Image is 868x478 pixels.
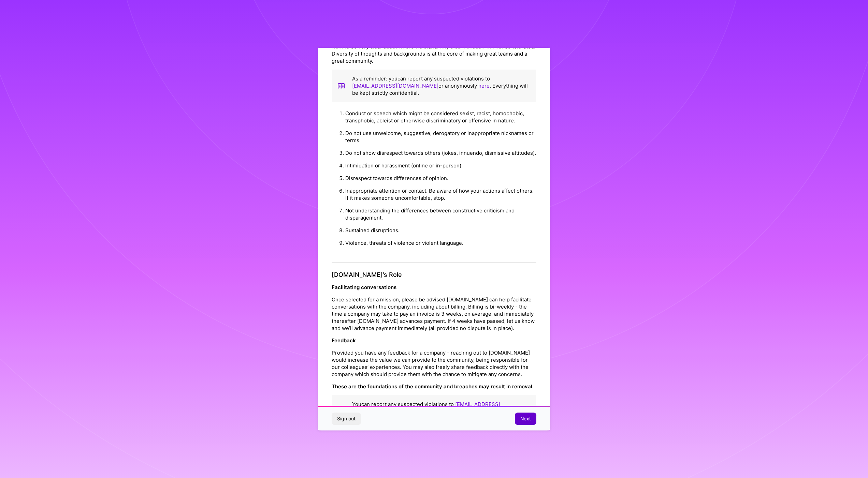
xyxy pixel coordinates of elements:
li: Disrespect towards differences of opinion. [345,172,536,184]
p: Once selected for a mission, please be advised [DOMAIN_NAME] can help facilitate conversations wi... [332,296,536,332]
span: Sign out [337,415,356,422]
li: Do not show disrespect towards others (jokes, innuendo, dismissive attitudes). [345,147,536,159]
strong: Facilitating conversations [332,284,396,291]
li: Sustained disruptions. [345,224,536,237]
a: [EMAIL_ADDRESS][DOMAIN_NAME] [352,83,438,89]
p: Provided you have any feedback for a company - reaching out to [DOMAIN_NAME] would increase the v... [332,349,536,378]
span: Next [520,415,531,422]
button: Next [515,413,536,425]
li: Not understanding the differences between constructive criticism and disparagement. [345,204,536,224]
h4: [DOMAIN_NAME]’s Role [332,271,536,279]
li: Conduct or speech which might be considered sexist, racist, homophobic, transphobic, ableist or o... [345,107,536,127]
li: Inappropriate attention or contact. Be aware of how your actions affect others. If it makes someo... [345,184,536,204]
img: book icon [337,401,345,422]
strong: Feedback [332,338,356,344]
img: book icon [337,75,345,96]
li: Violence, threats of violence or violent language. [345,237,536,249]
li: Intimidation or harassment (online or in-person). [345,159,536,172]
li: Do not use unwelcome, suggestive, derogatory or inappropriate nicknames or terms. [345,127,536,147]
strong: These are the foundations of the community and breaches may result in removal. [332,384,534,390]
button: Sign out [332,413,361,425]
p: As a reminder: you can report any suspected violations to or anonymously . Everything will be kep... [352,75,531,96]
a: here [478,83,490,89]
p: You can report any suspected violations to or anonymously . Everything will be kept strictly conf... [352,401,531,422]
